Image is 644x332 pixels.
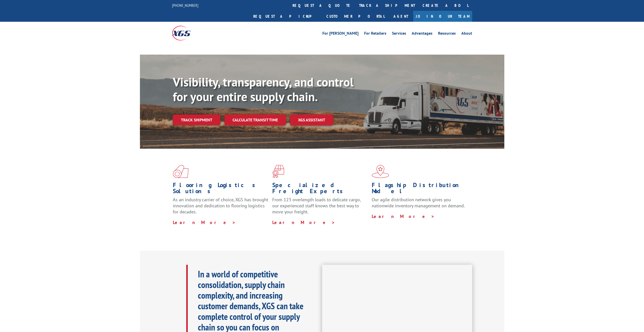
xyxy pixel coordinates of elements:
[413,11,472,22] a: Join Our Team
[372,165,389,178] img: xgs-icon-flagship-distribution-model-red
[173,74,354,104] b: Visibility, transparency, and control for your entire supply chain.
[290,115,333,125] a: XGS ASSISTANT
[272,197,368,219] p: From 123 overlength loads to delicate cargo, our experienced staff knows the best way to move you...
[272,182,368,197] h1: Specialized Freight Experts
[372,213,435,219] a: Learn More >
[224,115,286,125] a: Calculate transit time
[372,197,465,209] span: Our agile distribution network gives you nationwide inventory management on demand.
[272,165,284,178] img: xgs-icon-focused-on-flooring-red
[438,31,456,37] a: Resources
[173,182,268,197] h1: Flooring Logistics Solutions
[388,11,413,22] a: Agent
[372,182,467,197] h1: Flagship Distribution Model
[173,115,220,125] a: Track shipment
[461,31,472,37] a: About
[250,11,323,22] a: Request a pickup
[173,165,189,178] img: xgs-icon-total-supply-chain-intelligence-red
[322,31,359,37] a: For [PERSON_NAME]
[172,3,198,8] a: [PHONE_NUMBER]
[272,219,335,225] a: Learn More >
[173,219,236,225] a: Learn More >
[392,31,406,37] a: Services
[323,11,388,22] a: Customer Portal
[412,31,432,37] a: Advantages
[173,197,268,215] span: As an industry carrier of choice, XGS has brought innovation and dedication to flooring logistics...
[364,31,386,37] a: For Retailers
